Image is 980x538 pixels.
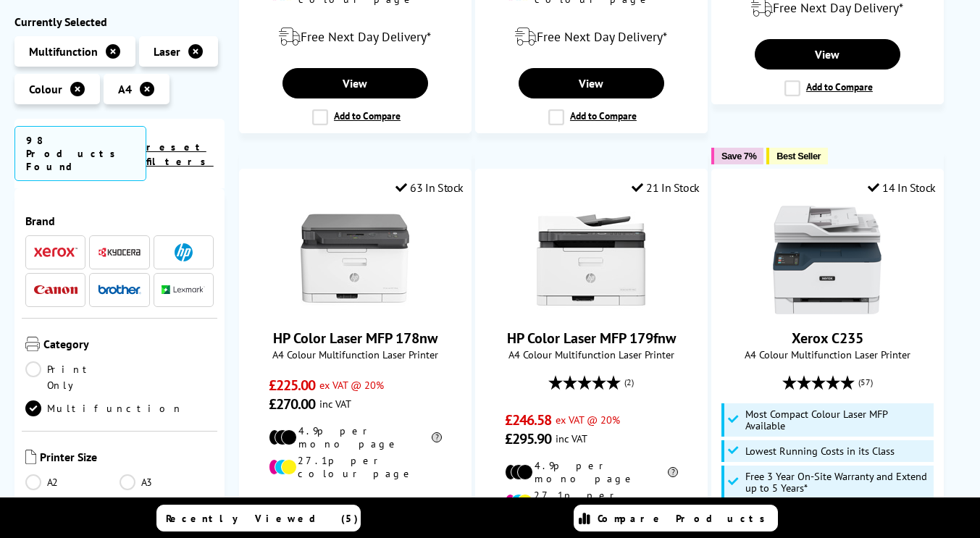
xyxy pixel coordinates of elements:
[98,247,141,258] img: Kyocera
[319,378,384,392] span: ex VAT @ 20%
[146,140,214,168] a: reset filters
[784,80,873,96] label: Add to Compare
[154,44,180,59] span: Laser
[711,148,763,164] button: Save 7%
[25,214,214,228] span: Brand
[519,68,664,98] a: View
[269,424,442,450] li: 4.9p per mono page
[29,82,62,96] span: Colour
[556,432,587,445] span: inc VAT
[34,248,78,258] img: Xerox
[505,411,552,429] span: £246.58
[156,505,361,531] a: Recently Viewed (5)
[548,109,637,125] label: Add to Compare
[162,243,205,261] a: HP
[34,281,78,299] a: Canon
[745,445,895,457] span: Lowest Running Costs in its Class
[574,505,778,531] a: Compare Products
[25,337,40,351] img: Category
[118,82,132,96] span: A4
[745,408,930,432] span: Most Compact Colour Laser MFP Available
[40,450,214,467] span: Printer Size
[319,397,351,411] span: inc VAT
[14,126,146,181] span: 98 Products Found
[120,474,214,490] a: A3
[98,281,141,299] a: Brother
[25,400,183,416] a: Multifunction
[301,206,409,314] img: HP Color Laser MFP 178nw
[776,151,821,161] span: Best Seller
[537,303,645,317] a: HP Color Laser MFP 179fnw
[98,243,141,261] a: Kyocera
[745,471,930,494] span: Free 3 Year On-Site Warranty and Extend up to 5 Years*
[247,17,464,57] div: modal_delivery
[282,68,428,98] a: View
[858,369,873,396] span: (57)
[773,303,881,317] a: Xerox C235
[395,180,464,195] div: 63 In Stock
[556,413,620,426] span: ex VAT @ 20%
[312,109,401,125] label: Add to Compare
[505,429,552,448] span: £295.90
[43,337,214,354] span: Category
[269,395,316,413] span: £270.00
[25,361,120,393] a: Print Only
[98,285,141,295] img: Brother
[719,348,936,361] span: A4 Colour Multifunction Laser Printer
[162,281,205,299] a: Lexmark
[162,286,205,295] img: Lexmark
[269,454,442,480] li: 27.1p per colour page
[505,489,678,515] li: 27.1p per colour page
[25,474,120,490] a: A2
[483,348,700,361] span: A4 Colour Multifunction Laser Printer
[175,243,193,261] img: HP
[773,206,881,314] img: Xerox C235
[624,369,634,396] span: (2)
[507,329,676,348] a: HP Color Laser MFP 179fnw
[632,180,700,195] div: 21 In Stock
[301,303,409,317] a: HP Color Laser MFP 178nw
[537,206,645,314] img: HP Color Laser MFP 179fnw
[766,148,828,164] button: Best Seller
[269,376,316,395] span: £225.00
[598,512,773,525] span: Compare Products
[25,450,36,464] img: Printer Size
[247,491,464,531] div: modal_delivery
[483,17,700,57] div: modal_delivery
[34,243,78,261] a: Xerox
[505,459,678,485] li: 4.9p per mono page
[792,329,863,348] a: Xerox C235
[755,39,900,70] a: View
[247,348,464,361] span: A4 Colour Multifunction Laser Printer
[166,512,359,525] span: Recently Viewed (5)
[29,44,98,59] span: Multifunction
[34,285,78,295] img: Canon
[868,180,936,195] div: 14 In Stock
[721,151,756,161] span: Save 7%
[14,14,225,29] div: Currently Selected
[273,329,437,348] a: HP Color Laser MFP 178nw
